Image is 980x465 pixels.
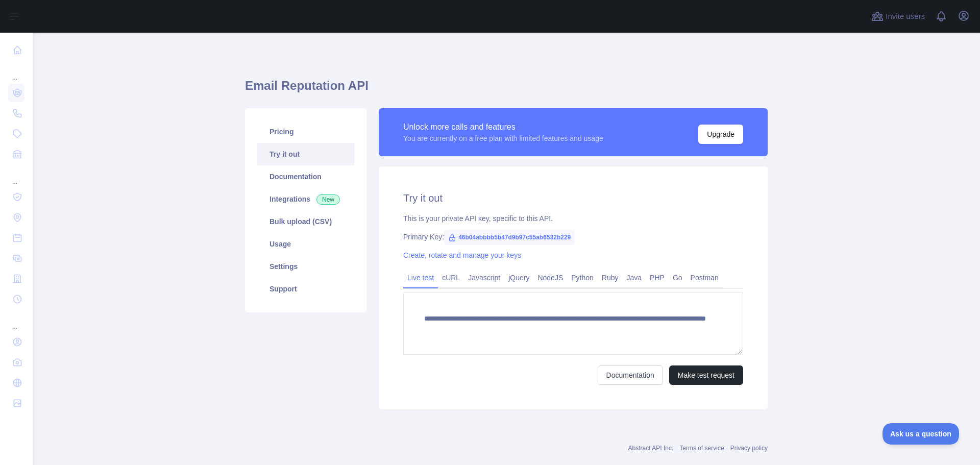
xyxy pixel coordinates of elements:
[628,445,674,452] a: Abstract API Inc.
[245,78,768,102] h1: Email Reputation API
[598,365,663,385] a: Documentation
[257,120,354,143] a: Pricing
[679,445,724,452] a: Terms of service
[646,270,669,286] a: PHP
[504,270,533,286] a: jQuery
[444,230,575,245] span: 46b04abbbb5b47d9b97c55ab6532b229
[438,270,464,286] a: cURL
[598,270,623,286] a: Ruby
[403,133,603,143] div: You are currently on a free plan with limited features and usage
[403,213,743,224] div: This is your private API key, specific to this API.
[403,251,521,259] a: Create, rotate and manage your keys
[533,270,567,286] a: NodeJS
[8,310,24,331] div: ...
[869,8,927,25] button: Invite users
[257,233,354,255] a: Usage
[698,125,743,144] button: Upgrade
[257,143,354,165] a: Try it out
[257,278,354,300] a: Support
[687,270,723,286] a: Postman
[669,270,687,286] a: Go
[316,194,340,205] span: New
[257,188,354,210] a: Integrations New
[464,270,504,286] a: Javascript
[730,445,768,452] a: Privacy policy
[567,270,598,286] a: Python
[623,270,646,286] a: Java
[403,121,603,133] div: Unlock more calls and features
[257,165,354,188] a: Documentation
[883,423,960,445] iframe: Toggle Customer Support
[669,365,743,385] button: Make test request
[8,165,24,186] div: ...
[257,210,354,233] a: Bulk upload (CSV)
[886,11,925,22] span: Invite users
[403,232,743,242] div: Primary Key:
[8,61,24,82] div: ...
[403,191,743,205] h2: Try it out
[403,270,438,286] a: Live test
[257,255,354,278] a: Settings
